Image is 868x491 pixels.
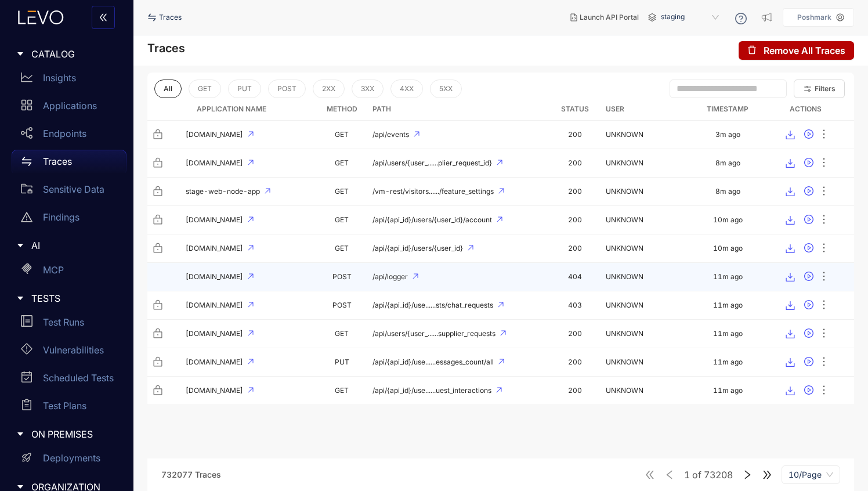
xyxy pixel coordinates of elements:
a: MCP [12,258,126,286]
span: ellipsis [818,157,830,170]
h4: Traces [147,41,185,55]
button: 3XX [352,80,384,98]
button: ellipsis [818,268,830,286]
span: caret-right [16,483,24,491]
button: PUT [228,80,261,98]
span: /api/{api_id}/users/{user_id} [372,244,463,252]
a: Scheduled Tests [12,366,126,394]
span: play-circle [804,158,813,168]
div: AI [7,233,126,258]
p: Insights [43,73,76,83]
span: [DOMAIN_NAME] [186,358,243,366]
span: POST [332,301,352,309]
p: Sensitive Data [43,184,104,194]
span: UNKNOWN [606,272,643,281]
span: 73208 [704,470,733,480]
span: play-circle [804,272,813,282]
button: GET [189,80,221,98]
span: CATALOG [31,49,117,59]
span: caret-right [16,294,24,302]
div: 10m ago [713,216,743,224]
span: ellipsis [818,185,830,198]
span: play-circle [804,300,813,311]
td: 200 [549,121,601,149]
p: Scheduled Tests [43,373,114,383]
button: 5XX [430,80,462,98]
a: Endpoints [12,122,126,150]
span: ellipsis [818,128,830,142]
a: Deployments [12,447,126,475]
button: play-circle [800,296,818,315]
span: ellipsis [818,214,830,227]
div: 10m ago [713,244,743,252]
span: AI [31,240,117,251]
th: Path [368,98,549,121]
p: Endpoints [43,128,86,139]
p: Traces [43,156,72,167]
span: ellipsis [818,299,830,312]
span: ellipsis [818,270,830,284]
button: play-circle [800,324,818,343]
span: 3XX [361,85,374,93]
td: 200 [549,234,601,263]
span: caret-right [16,50,24,58]
span: GET [335,386,349,395]
span: UNKNOWN [606,244,643,252]
span: [DOMAIN_NAME] [186,244,243,252]
span: 1 [684,470,690,480]
div: CATALOG [7,42,126,66]
span: /api/{api_id}/use......essages_count/all [372,358,494,366]
button: play-circle [800,154,818,172]
button: play-circle [800,125,818,144]
span: /api/{api_id}/use......uest_interactions [372,387,491,395]
button: ellipsis [818,211,830,229]
button: All [154,80,182,98]
a: Traces [12,150,126,178]
span: UNKNOWN [606,187,643,196]
th: Method [316,98,368,121]
button: deleteRemove All Traces [739,41,854,60]
span: ellipsis [818,327,830,341]
span: /vm-rest/visitors....../feature_settings [372,187,494,196]
span: POST [332,272,352,281]
span: /api/users/{user_......supplier_requests [372,330,496,338]
span: ON PREMISES [31,429,117,439]
button: Filters [794,80,845,98]
th: Application Name [147,98,316,121]
p: Vulnerabilities [43,345,104,355]
span: delete [747,45,757,56]
p: MCP [43,265,64,275]
span: 4XX [400,85,414,93]
span: [DOMAIN_NAME] [186,330,243,338]
button: double-left [92,6,115,29]
td: 200 [549,206,601,234]
span: staging [661,8,721,27]
div: 11m ago [713,358,743,366]
div: 11m ago [713,330,743,338]
div: 3m ago [715,131,740,139]
span: of [684,470,733,480]
th: User [601,98,699,121]
span: TESTS [31,293,117,304]
span: UNKNOWN [606,130,643,139]
button: ellipsis [818,296,830,315]
span: GET [335,329,349,338]
p: Test Runs [43,317,84,327]
button: POST [268,80,306,98]
button: ellipsis [818,182,830,201]
th: Timestamp [699,98,757,121]
button: play-circle [800,182,818,201]
span: [DOMAIN_NAME] [186,387,243,395]
span: GET [198,85,212,93]
a: Test Plans [12,394,126,422]
span: caret-right [16,430,24,438]
span: swap [21,156,32,167]
span: /api/events [372,131,409,139]
button: play-circle [800,239,818,258]
td: 403 [549,291,601,320]
button: 2XX [313,80,345,98]
button: Launch API Portal [561,8,648,27]
span: [DOMAIN_NAME] [186,131,243,139]
span: GET [335,130,349,139]
span: play-circle [804,357,813,367]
